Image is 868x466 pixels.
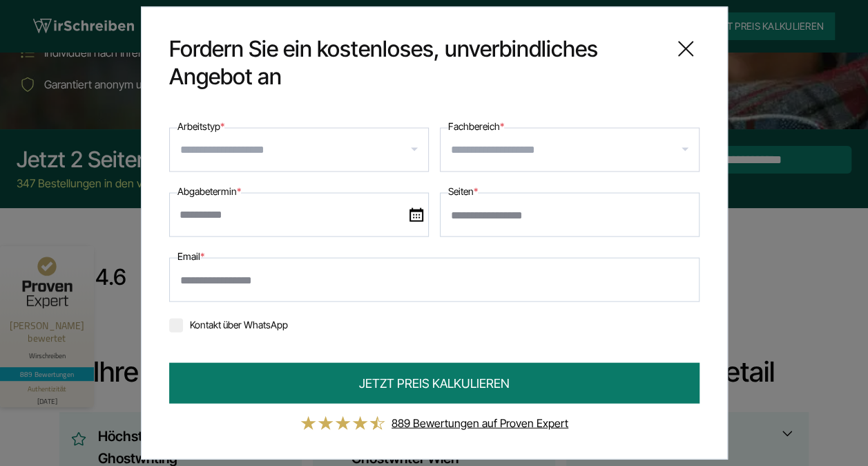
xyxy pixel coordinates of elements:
label: Abgabetermin [177,183,241,200]
label: Email [177,248,204,265]
label: Fachbereich [448,118,504,135]
img: date [409,208,423,222]
label: Seiten [448,183,478,200]
label: Kontakt über WhatsApp [169,319,288,330]
button: JETZT PREIS KALKULIEREN [169,363,700,404]
a: 889 Bewertungen auf Proven Expert [392,416,568,430]
span: Fordern Sie ein kostenloses, unverbindliches Angebot an [169,35,661,91]
label: Arbeitstyp [177,118,224,135]
span: JETZT PREIS KALKULIEREN [359,374,510,393]
input: date [169,193,429,237]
